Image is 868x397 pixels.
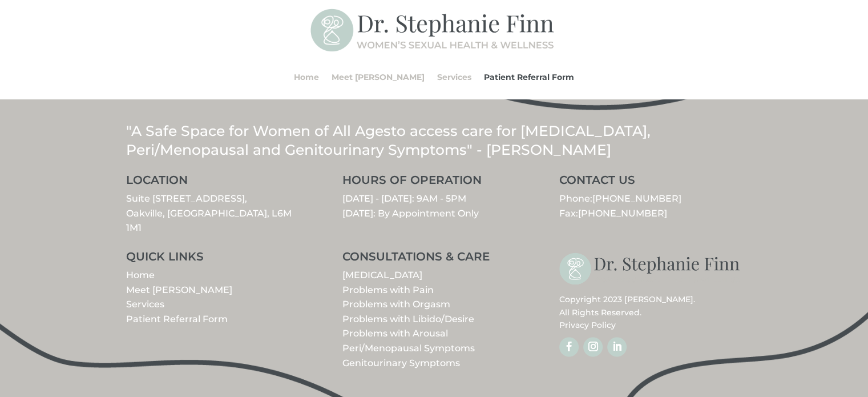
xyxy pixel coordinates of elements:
[342,284,434,295] a: Problems with Pain
[559,191,742,220] p: Phone: Fax:
[559,174,742,191] h3: CONTACT US
[592,193,681,204] a: [PHONE_NUMBER]
[583,337,603,356] a: Follow on Instagram
[342,328,448,339] a: Problems with Arousal
[342,314,474,324] a: Problems with Libido/Desire
[342,191,525,220] p: [DATE] - [DATE]: 9AM - 5PM [DATE]: By Appointment Only
[126,193,292,233] a: Suite [STREET_ADDRESS],Oakville, [GEOGRAPHIC_DATA], L6M 1M1
[342,299,450,310] a: Problems with Orgasm
[484,55,574,99] a: Patient Referral Form
[126,122,742,159] p: "A Safe Space for Women of All Ages
[126,122,651,158] span: to access care for [MEDICAL_DATA], Peri/Menopausal and Genitourinary Symptoms" - [PERSON_NAME]
[126,299,164,310] a: Services
[559,320,616,330] a: Privacy Policy
[578,208,667,219] span: [PHONE_NUMBER]
[126,270,155,280] a: Home
[294,55,319,99] a: Home
[559,251,742,287] img: stephanie-finn-logo-dark
[332,55,425,99] a: Meet [PERSON_NAME]
[342,251,525,268] h3: CONSULTATIONS & CARE
[559,337,579,356] a: Follow on Facebook
[126,314,228,324] a: Patient Referral Form
[607,337,627,356] a: Follow on LinkedIn
[342,270,422,280] a: [MEDICAL_DATA]
[126,284,232,295] a: Meet [PERSON_NAME]
[342,343,475,354] a: Peri/Menopausal Symptoms
[126,174,309,191] h3: LOCATION
[342,358,460,368] a: Genitourinary Symptoms
[342,174,525,191] h3: HOURS OF OPERATION
[559,293,742,331] p: Copyright 2023 [PERSON_NAME]. All Rights Reserved.
[437,55,471,99] a: Services
[126,251,309,268] h3: QUICK LINKS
